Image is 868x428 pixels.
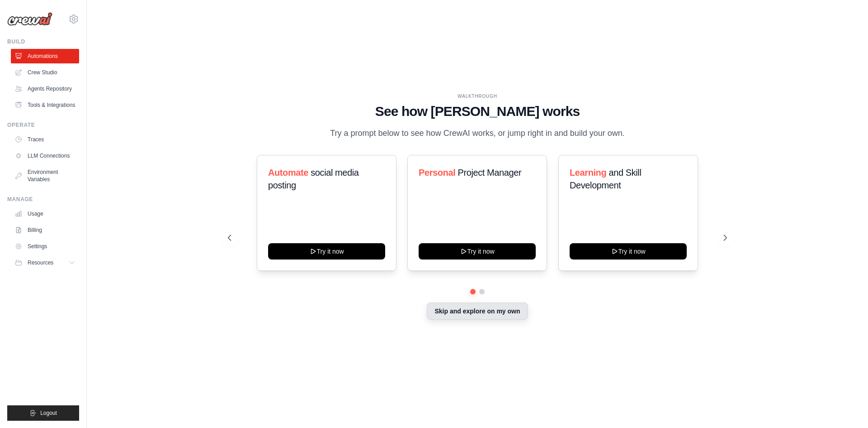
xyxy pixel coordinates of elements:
[570,168,641,190] span: and Skill Development
[570,168,606,178] span: Learning
[419,168,455,178] span: Personal
[458,168,522,178] span: Project Manager
[7,121,79,129] div: Operate
[28,259,53,266] span: Resources
[11,82,79,96] a: Agents Repository
[228,93,727,100] div: WALKTHROUGH
[823,385,868,428] iframe: Chat Widget
[11,223,79,237] a: Billing
[11,165,79,187] a: Environment Variables
[11,149,79,163] a: LLM Connections
[268,168,359,190] span: social media posting
[40,409,57,417] span: Logout
[7,38,79,45] div: Build
[11,207,79,221] a: Usage
[7,12,52,26] img: Logo
[419,243,536,260] button: Try it now
[7,405,79,421] button: Logout
[570,243,687,260] button: Try it now
[427,303,528,320] button: Skip and explore on my own
[228,103,727,120] h1: See how [PERSON_NAME] works
[11,255,79,270] button: Resources
[325,127,629,140] p: Try a prompt below to see how CrewAI works, or jump right in and build your own.
[11,49,79,63] a: Automations
[11,65,79,80] a: Crew Studio
[11,239,79,254] a: Settings
[11,98,79,112] a: Tools & Integrations
[268,168,308,178] span: Automate
[7,196,79,203] div: Manage
[268,243,385,260] button: Try it now
[11,132,79,147] a: Traces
